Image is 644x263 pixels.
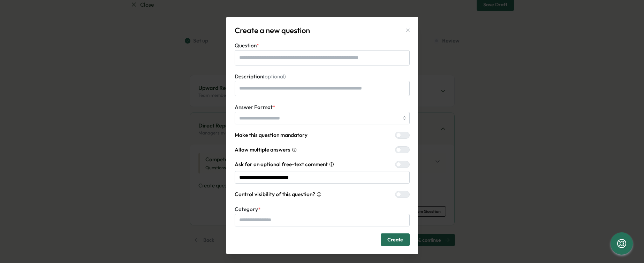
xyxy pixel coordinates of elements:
span: Allow multiple answers [235,146,290,154]
span: Question [235,42,257,49]
span: Answer Format [235,104,273,110]
span: Make this question mandatory [235,131,308,139]
span: (optional) [263,73,286,80]
span: Control visibility of this question? [235,191,315,198]
p: Create a new question [235,25,310,36]
span: Category [235,206,258,212]
button: Create [381,233,410,246]
span: Create [387,234,403,246]
span: Description [235,73,286,80]
span: Ask for an optional free-text comment [235,161,328,168]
